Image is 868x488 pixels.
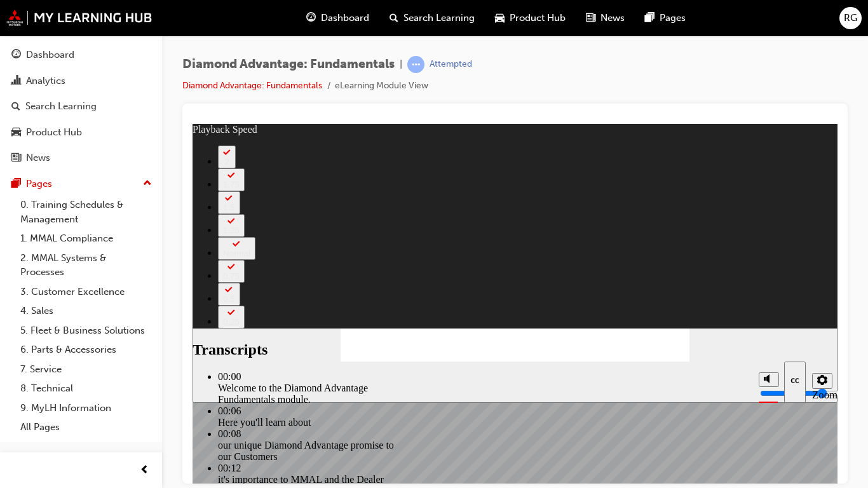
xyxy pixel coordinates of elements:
a: Product Hub [5,121,157,144]
a: pages-iconPages [635,5,696,31]
span: RG [844,11,857,25]
a: 8. Technical [15,379,157,398]
div: our unique Diamond Advantage promise to our Customers [25,316,203,339]
div: Dashboard [26,48,74,62]
div: Pages [26,177,52,191]
div: 00:12 [25,339,203,350]
span: Dashboard [321,11,369,25]
span: learningRecordVerb_ATTEMPT-icon [407,56,424,73]
a: search-iconSearch Learning [379,5,485,31]
a: news-iconNews [576,5,635,31]
span: car-icon [11,127,21,139]
span: chart-icon [11,76,21,87]
a: 7. Service [15,360,157,379]
span: Search Learning [403,11,475,25]
div: Here you'll learn about [25,293,203,304]
a: All Pages [15,417,157,437]
button: Pages [5,172,157,196]
span: prev-icon [140,463,149,478]
div: 2 [31,33,38,43]
a: News [5,146,157,170]
div: Analytics [26,74,65,88]
span: News [600,11,625,25]
span: up-icon [143,175,152,192]
div: Attempted [430,58,472,71]
span: news-icon [11,152,21,164]
span: search-icon [390,10,398,26]
a: Dashboard [5,43,157,67]
a: 0. Training Schedules & Management [15,195,157,229]
a: 6. Parts & Accessories [15,340,157,360]
a: Search Learning [5,95,157,118]
span: pages-icon [11,179,21,190]
div: Welcome to the Diamond Advantage Fundamentals module. [25,259,203,281]
span: Diamond Advantage: Fundamentals [182,57,395,72]
div: 00:08 [25,304,203,316]
li: eLearning Module View [335,79,428,93]
span: | [400,57,402,72]
div: 00:06 [25,281,203,293]
a: 1. MMAL Compliance [15,229,157,248]
div: Product Hub [26,125,82,140]
div: it's importance to MMAL and the Dealer Network [25,350,203,373]
span: Product Hub [510,11,566,25]
button: DashboardAnalyticsSearch LearningProduct HubNews [5,41,157,172]
img: mmal [6,10,153,26]
a: guage-iconDashboard [296,5,379,31]
span: Pages [660,11,686,25]
button: 2 [25,22,43,44]
button: RG [839,7,862,29]
a: Diamond Advantage: Fundamentals [182,80,322,91]
a: 4. Sales [15,301,157,321]
a: car-iconProduct Hub [485,5,576,31]
div: News [26,151,50,165]
a: 3. Customer Excellence [15,282,157,302]
span: pages-icon [645,10,654,26]
a: 5. Fleet & Business Solutions [15,321,157,341]
span: news-icon [586,10,595,26]
div: 00:00 [25,247,203,259]
a: 9. MyLH Information [15,398,157,418]
span: guage-icon [11,50,21,61]
a: Analytics [5,69,157,93]
div: Search Learning [25,99,97,114]
span: guage-icon [306,10,316,26]
a: 2. MMAL Systems & Processes [15,248,157,282]
span: car-icon [495,10,505,26]
span: search-icon [11,101,20,112]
